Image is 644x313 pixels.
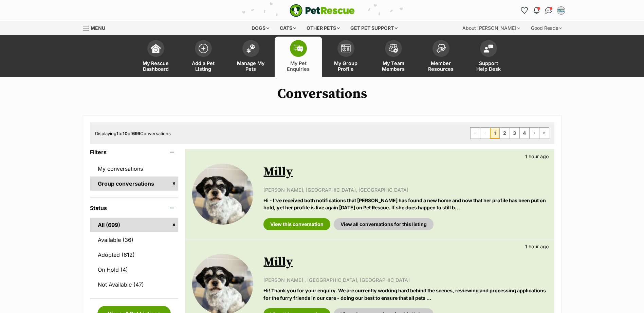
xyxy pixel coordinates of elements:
p: 1 hour ago [525,243,549,250]
a: Support Help Desk [465,37,512,77]
a: Conversations [544,5,554,16]
a: View all conversations for this listing [334,218,434,230]
img: pet-enquiries-icon-7e3ad2cf08bfb03b45e93fb7055b45f3efa6380592205ae92323e6603595dc1f.svg [294,45,303,52]
a: Adopted (612) [90,248,179,262]
span: My Pet Enquiries [283,60,314,72]
a: Milly [263,254,293,270]
header: Status [90,205,179,211]
a: Menu [83,21,110,34]
span: Page 1 [490,128,500,139]
ul: Account quick links [519,5,567,16]
img: help-desk-icon-fdf02630f3aa405de69fd3d07c3f3aa587a6932b1a1747fa1d2bba05be0121f9.svg [484,44,493,53]
div: Other pets [302,21,345,35]
img: add-pet-listing-icon-0afa8454b4691262ce3f59096e99ab1cd57d4a30225e0717b998d2c9b9846f56.svg [199,44,208,53]
a: PetRescue [290,4,355,17]
span: Support Help Desk [473,60,504,72]
span: First page [471,128,480,139]
img: chat-41dd97257d64d25036548639549fe6c8038ab92f7586957e7f3b1b290dea8141.svg [545,7,552,14]
span: My Rescue Dashboard [141,60,171,72]
a: Available (36) [90,233,179,247]
span: Manage My Pets [236,60,266,72]
a: Next page [530,128,539,139]
img: group-profile-icon-3fa3cf56718a62981997c0bc7e787c4b2cf8bcc04b72c1350f741eb67cf2f40e.svg [341,44,351,53]
span: Previous page [480,128,490,139]
span: Member Resources [426,60,456,72]
a: Milly [263,164,293,180]
div: Cats [275,21,301,35]
a: Add a Pet Listing [180,37,227,77]
img: Matisse profile pic [558,7,565,14]
a: Favourites [519,5,530,16]
img: Milly [192,164,253,225]
p: Hi! Thank you for your enquiry. We are currently working hard behind the scenes, reviewing and pr... [263,287,547,301]
img: manage-my-pets-icon-02211641906a0b7f246fdf0571729dbe1e7629f14944591b6c1af311fb30b64b.svg [246,44,256,53]
a: Page 3 [510,128,519,139]
span: My Team Members [378,60,409,72]
a: Not Available (47) [90,277,179,292]
a: My Rescue Dashboard [132,37,180,77]
div: Get pet support [346,21,402,35]
a: Manage My Pets [227,37,275,77]
p: Hi - I've received both notifications that [PERSON_NAME] has found a new home and now that her pr... [263,197,547,211]
p: [PERSON_NAME] , [GEOGRAPHIC_DATA], [GEOGRAPHIC_DATA] [263,276,547,284]
p: 1 hour ago [525,153,549,160]
span: Displaying to of Conversations [95,131,171,136]
strong: 10 [123,131,128,136]
a: All (699) [90,218,179,232]
a: Group conversations [90,176,179,191]
a: My conversations [90,162,179,176]
span: My Group Profile [331,60,361,72]
img: notifications-46538b983faf8c2785f20acdc204bb7945ddae34d4c08c2a6579f10ce5e182be.svg [534,7,539,14]
span: Menu [91,25,105,31]
button: Notifications [531,5,542,16]
a: My Group Profile [322,37,370,77]
div: About [PERSON_NAME] [458,21,525,35]
a: My Team Members [370,37,417,77]
img: team-members-icon-5396bd8760b3fe7c0b43da4ab00e1e3bb1a5d9ba89233759b79545d2d3fc5d0d.svg [389,44,398,53]
a: Page 2 [500,128,510,139]
a: Member Resources [417,37,465,77]
span: Add a Pet Listing [188,60,219,72]
strong: 1 [116,131,118,136]
header: Filters [90,149,179,155]
a: View this conversation [263,218,330,230]
a: Page 4 [520,128,529,139]
img: member-resources-icon-8e73f808a243e03378d46382f2149f9095a855e16c252ad45f914b54edf8863c.svg [436,44,446,53]
p: [PERSON_NAME], [GEOGRAPHIC_DATA], [GEOGRAPHIC_DATA] [263,186,547,193]
img: logo-e224e6f780fb5917bec1dbf3a21bbac754714ae5b6737aabdf751b685950b380.svg [290,4,355,17]
div: Good Reads [526,21,567,35]
a: On Hold (4) [90,263,179,277]
strong: 699 [132,131,140,136]
nav: Pagination [470,127,549,139]
button: My account [556,5,567,16]
a: Last page [539,128,549,139]
a: My Pet Enquiries [275,37,322,77]
img: dashboard-icon-eb2f2d2d3e046f16d808141f083e7271f6b2e854fb5c12c21221c1fb7104beca.svg [151,44,161,53]
div: Dogs [247,21,274,35]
